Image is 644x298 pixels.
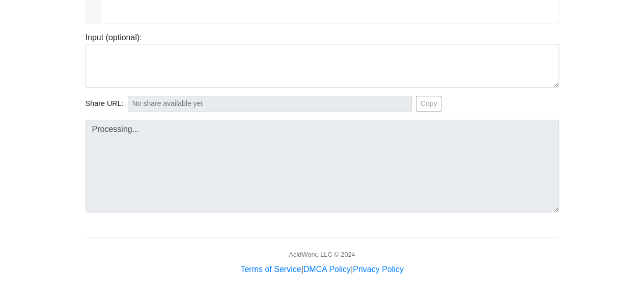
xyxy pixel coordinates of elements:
a: Terms of Service [240,265,301,274]
button: Copy [416,96,442,112]
a: DMCA Policy [303,265,351,274]
input: No share available yet [128,96,412,112]
div: Input (optional): [78,32,567,88]
div: AcidWorx, LLC © 2024 [289,250,355,259]
a: Privacy Policy [353,265,404,274]
span: Share URL: [86,98,124,110]
div: | | [240,263,403,276]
